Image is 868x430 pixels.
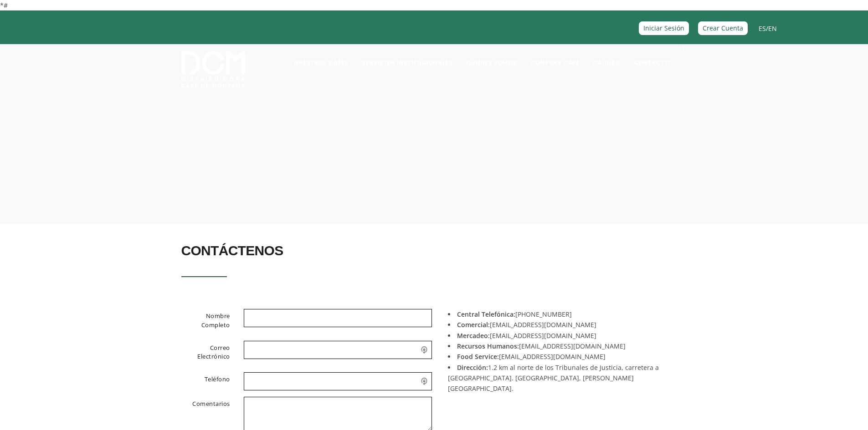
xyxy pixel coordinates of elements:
[181,238,687,263] h2: Contáctenos
[461,45,522,66] a: Quiénes Somos
[170,341,237,364] label: Correo Electrónico
[525,45,584,66] a: Comprar Café
[759,23,777,34] span: /
[457,363,488,372] strong: Dirección:
[170,397,237,430] label: Comentarios
[356,45,458,66] a: Servicios Institucionales
[457,310,515,319] strong: Central Telefónica:
[457,331,490,340] strong: Mercadeo:
[448,319,680,330] li: [EMAIL_ADDRESS][DOMAIN_NAME]
[448,351,680,362] li: [EMAIL_ADDRESS][DOMAIN_NAME]
[448,309,680,319] li: [PHONE_NUMBER]
[448,341,680,351] li: [EMAIL_ADDRESS][DOMAIN_NAME]
[170,372,237,389] label: Teléfono
[448,362,680,394] li: 1.2 km al norte de los Tribunales de Justicia, carretera a [GEOGRAPHIC_DATA]. [GEOGRAPHIC_DATA], ...
[628,45,675,66] a: Contacto
[639,21,689,35] a: Iniciar Sesión
[759,24,766,33] a: ES
[170,309,237,333] label: Nombre Completo
[289,45,354,66] a: Nuestros Cafés
[768,24,777,33] a: EN
[698,21,748,35] a: Crear Cuenta
[448,330,680,341] li: [EMAIL_ADDRESS][DOMAIN_NAME]
[457,352,499,361] strong: Food Service:
[587,45,625,66] a: Calidad
[457,342,519,350] strong: Recursos Humanos:
[457,320,490,329] strong: Comercial:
